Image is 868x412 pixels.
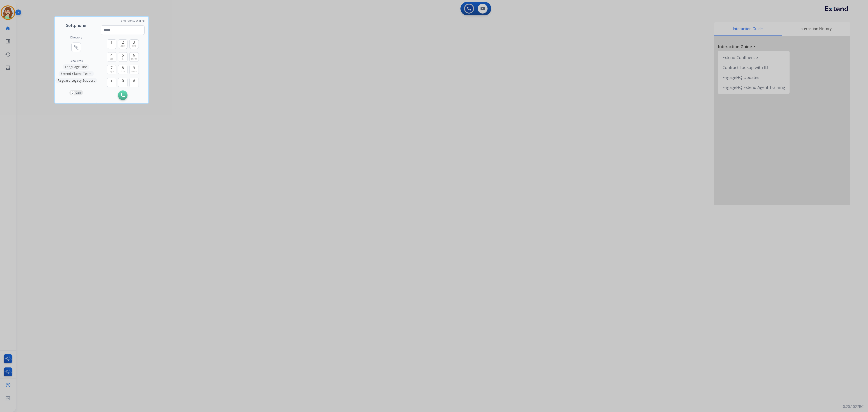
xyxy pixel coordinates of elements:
[133,65,135,71] span: 9
[122,78,124,83] span: 0
[133,52,135,58] span: 6
[121,70,125,73] span: tuv
[118,78,127,87] button: 0
[129,39,139,49] button: 3def
[107,65,116,74] button: 7pqrs
[121,57,124,61] span: jkl
[70,59,83,63] span: Resources
[129,52,139,62] button: 6mno
[129,78,139,87] button: #
[121,19,145,23] span: Emergency Dialing
[111,40,113,45] span: 1
[111,65,113,71] span: 7
[73,45,79,50] mat-icon: connect_without_contact
[75,91,82,95] p: Calls
[122,65,124,71] span: 8
[69,90,83,95] button: 0Calls
[118,65,127,74] button: 8tuv
[131,57,137,61] span: mno
[121,93,125,97] img: call-button
[122,40,124,45] span: 2
[111,78,113,83] span: +
[843,404,863,409] p: 0.20.1027RC
[120,44,125,48] span: abc
[107,78,116,87] button: +
[111,52,113,58] span: 4
[71,91,75,95] p: 0
[66,22,86,28] span: Softphone
[107,39,116,49] button: 1
[132,44,136,48] span: def
[118,52,127,62] button: 5jkl
[70,36,82,39] h2: Directory
[109,70,114,73] span: pqrs
[122,52,124,58] span: 5
[129,65,139,74] button: 9wxyz
[118,39,127,49] button: 2abc
[55,78,97,83] button: Reguard Legacy Support
[131,70,137,73] span: wxyz
[133,78,135,83] span: #
[63,64,89,70] button: Language Line
[59,71,94,76] button: Extend Claims Team
[133,40,135,45] span: 3
[107,52,116,62] button: 4ghi
[110,57,113,61] span: ghi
